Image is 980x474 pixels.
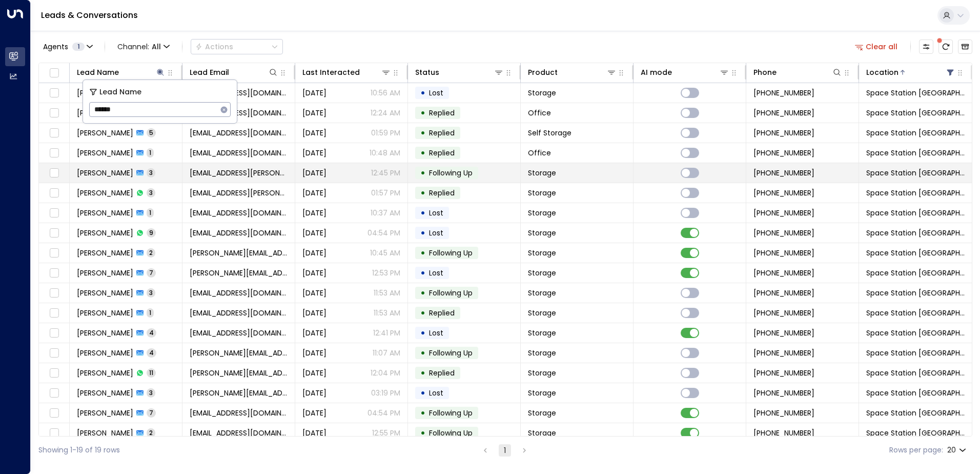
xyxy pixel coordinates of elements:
span: 3 [147,388,155,397]
span: Lost [429,268,443,278]
span: Charles Scott [77,288,133,298]
span: Storage [528,208,556,218]
div: • [420,144,425,162]
button: Clear all [851,39,902,54]
div: • [420,364,425,382]
span: charliie@hotmail.co.uk [190,408,288,418]
div: • [420,184,425,202]
div: AI mode [641,66,729,78]
div: Lead Name [77,66,166,78]
span: 1 [147,208,154,217]
span: 2 [147,428,155,437]
span: Toggle select row [48,327,60,340]
span: Harry Kon [77,268,133,278]
span: Jul 15, 2025 [302,228,326,238]
span: Toggle select row [48,307,60,320]
span: Space Station Banbury [866,88,965,98]
p: 04:54 PM [367,228,400,238]
div: Lead Name [77,66,119,78]
div: • [420,164,425,182]
span: Toggle select row [48,267,60,280]
span: +447720374627 [753,268,814,278]
span: +447567890123 [753,308,814,318]
div: • [420,384,425,402]
span: +447708885881 [753,408,814,418]
span: Replied [429,148,455,158]
span: +447825727322 [753,388,814,398]
p: 12:53 PM [372,268,400,278]
span: +447379207559 [753,108,814,118]
span: 1 [147,308,154,317]
p: 12:45 PM [371,168,400,178]
span: Storage [528,88,556,98]
div: Last Interacted [302,66,360,78]
div: • [420,284,425,302]
span: Toggle select row [48,387,60,400]
div: AI mode [641,66,672,78]
div: Status [415,66,504,78]
div: Phone [753,66,777,78]
span: Storage [528,328,556,338]
span: 7 [147,408,156,417]
span: amybeccalou93@gmail.com [190,88,288,98]
span: Storage [528,248,556,258]
span: Toggle select all [48,67,60,80]
div: • [420,324,425,342]
span: Lost [429,88,443,98]
span: Yesterday [302,428,326,438]
div: Lead Email [190,66,278,78]
label: Rows per page: [889,445,943,456]
span: Mar 11, 2025 [302,128,326,138]
div: • [420,264,425,282]
span: Replied [429,368,455,378]
span: charlsescott221@gmail.com [190,288,288,298]
span: Kirsty Harper [77,428,133,438]
span: +447496720895 [753,168,814,178]
span: Lost [429,228,443,238]
p: 11:53 AM [374,308,400,318]
span: Jul 08, 2025 [302,368,326,378]
span: +447496720895 [753,188,814,198]
span: james.harley@dematic.com [190,368,288,378]
span: James Harley [77,368,133,378]
div: • [420,304,425,322]
span: Following Up [429,428,473,438]
span: 3 [147,288,155,297]
span: Following Up [429,168,473,178]
span: Richard@rjpengineeringltd.co.uk [190,388,288,398]
span: Toggle select row [48,147,60,160]
span: 9 [147,228,156,237]
span: Jun 29, 2025 [302,348,326,358]
p: 03:19 PM [371,388,400,398]
span: Following Up [429,248,473,258]
div: • [420,84,425,102]
p: 10:37 AM [371,208,400,218]
div: Product [528,66,617,78]
span: Aug 06, 2025 [302,208,326,218]
p: 11:53 AM [374,288,400,298]
span: charlsescott221@gmail.com [190,308,288,318]
span: Space Station Banbury [866,188,965,198]
div: Product [528,66,558,78]
span: Jul 20, 2025 [302,248,326,258]
span: +447379207559 [753,208,814,218]
span: Following Up [429,348,473,358]
span: Lead Name [99,86,141,98]
span: Richard Pemberton [77,388,133,398]
div: • [420,124,425,142]
p: 10:56 AM [371,88,400,98]
span: Toggle select row [48,187,60,200]
span: Space Station Banbury [866,108,965,118]
span: james.harley@dematic.com [190,348,288,358]
span: Office [528,148,551,158]
span: +447503763964 [753,88,814,98]
span: Leah Harris [77,108,133,118]
div: • [420,204,425,222]
span: Space Station Banbury [866,308,965,318]
div: • [420,224,425,242]
span: +447852599461 [753,428,814,438]
span: +447878295389 [753,328,814,338]
span: 2 [147,248,155,257]
span: harry.kon472@gmail.com [190,248,288,258]
p: 04:54 PM [367,408,400,418]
